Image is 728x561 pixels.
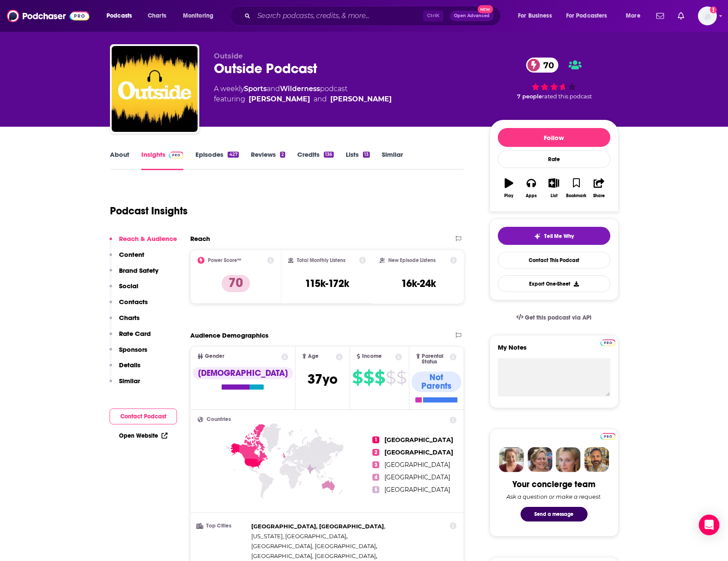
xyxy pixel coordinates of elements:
[566,10,607,22] span: For Podcasters
[251,533,346,540] span: [US_STATE], [GEOGRAPHIC_DATA]
[190,235,210,243] h2: Reach
[600,432,615,440] a: Pro website
[422,354,448,365] span: Parental Status
[411,372,462,402] a: Not Parents
[498,252,610,268] a: Contact This Podcast
[710,6,717,13] svg: Add a profile image
[388,257,436,263] h2: New Episode Listens
[346,150,370,170] a: Lists13
[110,266,158,282] button: Brand Safety
[119,377,140,385] p: Similar
[110,409,177,424] button: Contact Podcast
[600,339,615,346] img: Podchaser Pro
[698,6,717,25] button: Show profile menu
[454,14,490,18] span: Open Advanced
[498,275,610,292] button: Export One-Sheet
[193,367,293,390] a: [DEMOGRAPHIC_DATA]
[177,9,225,23] button: open menu
[101,9,143,23] button: open menu
[384,486,450,494] a: [GEOGRAPHIC_DATA]
[110,345,147,361] button: Sponsors
[517,93,542,100] span: 7 people
[110,204,188,217] h1: Podcast Insights
[521,507,588,521] button: Send a message
[478,5,493,13] span: New
[198,523,248,529] h3: Top Cities
[110,250,144,266] button: Content
[190,331,268,339] h2: Audience Demographics
[556,447,581,472] img: Jules Profile
[372,461,379,468] span: 3
[142,9,171,23] a: Charts
[401,277,436,290] h3: 16k-24k
[499,447,524,472] img: Sydney Profile
[520,173,542,204] button: Apps
[526,193,537,198] div: Apps
[490,52,618,105] div: 70 7 peoplerated this podcast
[207,417,231,422] span: Countries
[423,10,443,21] span: Ctrl K
[110,298,148,314] button: Contacts
[498,227,610,245] button: tell me why sparkleTell Me Why
[542,93,592,100] span: rated this podcast
[119,282,138,290] p: Social
[698,6,717,25] img: User Profile
[506,493,602,500] div: Ask a question or make a request.
[308,371,338,387] span: 37 yo
[584,447,609,472] img: Jon Profile
[251,541,377,551] span: ,
[112,46,198,132] img: Outside Podcast
[372,436,379,443] span: 1
[119,361,140,369] p: Details
[297,257,345,263] h2: Total Monthly Listens
[498,128,610,147] button: Follow
[110,314,140,329] button: Charts
[363,152,370,158] div: 13
[119,235,177,243] p: Reach & Audience
[110,150,129,170] a: About
[267,85,280,93] span: and
[411,372,462,392] div: Not Parents
[110,235,177,250] button: Reach & Audience
[525,314,591,321] span: Get this podcast via API
[566,193,586,198] div: Bookmark
[526,58,558,73] a: 70
[314,94,327,104] span: and
[119,432,168,439] a: Open Website
[119,345,147,354] p: Sponsors
[542,173,565,204] button: List
[251,552,376,559] span: [GEOGRAPHIC_DATA], [GEOGRAPHIC_DATA]
[280,152,285,158] div: 2
[222,275,250,292] p: 70
[208,257,241,263] h2: Power Score™
[498,150,610,168] div: Rate
[620,9,651,23] button: open menu
[110,377,140,393] button: Similar
[396,371,406,384] span: $
[600,338,615,346] a: Pro website
[375,371,385,384] span: $
[251,523,384,530] span: [GEOGRAPHIC_DATA], [GEOGRAPHIC_DATA]
[363,371,374,384] span: $
[228,152,238,158] div: 427
[119,266,158,274] p: Brand Safety
[384,448,453,456] a: [GEOGRAPHIC_DATA]
[593,193,605,198] div: Share
[535,58,558,73] span: 70
[498,343,610,358] label: My Notes
[626,10,640,22] span: More
[372,486,379,493] span: 5
[352,371,362,384] span: $
[193,367,293,379] div: [DEMOGRAPHIC_DATA]
[551,193,557,198] div: List
[324,152,333,158] div: 136
[214,94,392,104] span: featuring
[119,250,144,259] p: Content
[251,531,347,541] span: ,
[509,307,599,328] a: Get this podcast via API
[527,447,552,472] img: Barbara Profile
[518,10,552,22] span: For Business
[249,94,310,104] a: Peter Frick-Wright
[308,354,319,359] span: Age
